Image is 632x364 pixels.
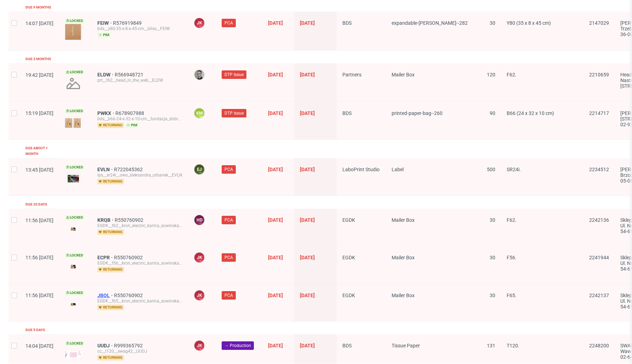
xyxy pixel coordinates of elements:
[97,26,182,31] div: bds__y80-35-x-8-x-45-cm__bliss__FEIW
[224,254,233,261] span: PCA
[392,167,404,172] span: Label
[25,72,53,78] span: 19:42 [DATE]
[487,72,495,77] span: 120
[65,290,85,296] span: Locked
[490,255,495,260] span: 30
[300,217,315,223] span: [DATE]
[65,224,82,234] img: version_two_editor_design
[115,72,145,77] a: R566948721
[300,167,315,172] span: [DATE]
[25,218,53,223] span: 11:56 [DATE]
[65,262,82,271] img: version_two_editor_design
[97,110,115,116] span: PWKX
[65,215,85,220] span: Locked
[490,217,495,223] span: 30
[97,32,111,38] span: pim
[65,108,85,114] span: Locked
[114,167,144,172] a: R722045362
[114,343,144,348] span: R999365792
[507,293,517,298] span: F65.
[194,70,204,80] img: Krystian Gaza
[342,293,355,298] span: EGDK
[268,217,283,223] span: [DATE]
[392,20,468,26] span: expandable-[PERSON_NAME]--282
[97,167,114,172] span: EVLN
[114,293,144,298] a: R550760902
[25,5,51,10] div: Due 9 months
[97,77,182,83] div: prt__f62__head_in_the_web__ELDW
[507,255,517,260] span: F56.
[65,173,82,185] img: version_two_editor_design
[224,20,233,26] span: PCA
[224,217,233,223] span: PCA
[194,18,204,28] figcaption: JK
[97,122,124,128] span: returning
[65,341,85,346] span: Locked
[507,167,521,172] span: SR24i.
[25,167,53,173] span: 13:45 [DATE]
[342,217,355,223] span: EGDK
[589,110,609,116] span: 2214717
[392,72,415,77] span: Mailer Box
[65,299,82,309] img: version_two_editor_design
[114,255,144,260] span: R550760902
[65,253,85,258] span: Locked
[113,20,143,26] a: R576919849
[300,110,315,116] span: [DATE]
[194,215,204,225] figcaption: HD
[268,72,283,77] span: [DATE]
[490,293,495,298] span: 30
[342,20,352,26] span: BDS
[65,69,85,75] span: Locked
[589,343,609,348] span: 2248200
[194,164,204,174] figcaption: EJ
[392,110,443,116] span: printed-paper-bag--260
[115,217,145,223] a: R550760902
[224,342,251,349] span: → Production
[490,110,495,116] span: 90
[25,255,53,260] span: 11:56 [DATE]
[589,167,609,172] span: 2234512
[97,255,114,260] a: ECPR
[507,110,554,116] span: B66 (24 x 32 x 10 cm)
[25,343,53,349] span: 14:04 [DATE]
[115,110,146,116] a: R678907988
[25,21,53,26] span: 14:07 [DATE]
[97,293,114,298] a: JBOL
[224,166,233,173] span: PCA
[300,72,315,77] span: [DATE]
[268,20,283,26] span: [DATE]
[65,18,85,24] span: Locked
[589,293,609,298] span: 2242137
[25,327,45,333] div: Due 5 days
[589,217,609,223] span: 2242136
[589,255,609,260] span: 2241944
[300,20,315,26] span: [DATE]
[97,172,182,178] div: lps__sr24i__owo_aleksandra_urbanek__EVLN
[97,72,115,77] a: ELDW
[487,167,495,172] span: 500
[97,217,115,223] a: KRQB
[97,179,124,184] span: returning
[25,293,53,298] span: 11:56 [DATE]
[507,20,551,26] span: Y80 (35 x 8 x 45 cm)
[392,217,415,223] span: Mailer Box
[487,343,495,348] span: 131
[224,292,233,299] span: PCA
[97,343,114,348] a: UUDJ
[194,253,204,262] figcaption: JK
[97,223,182,229] div: EGDK__f62__kron_electric_karina_sowinska__KRQB
[342,255,355,260] span: EGDK
[97,305,124,310] span: returning
[25,110,53,116] span: 15:19 [DATE]
[300,255,315,260] span: [DATE]
[268,255,283,260] span: [DATE]
[25,56,51,62] div: Due 3 months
